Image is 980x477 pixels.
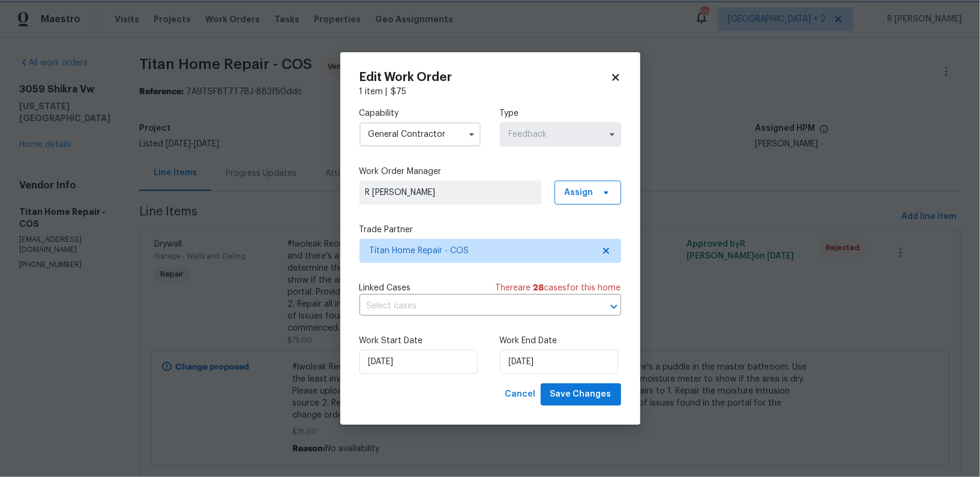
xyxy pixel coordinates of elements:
button: Open [606,298,622,315]
span: Linked Cases [359,282,411,294]
span: Titan Home Repair - COS [370,245,594,257]
input: Select cases [359,297,588,316]
label: Capability [359,107,481,119]
input: M/D/YYYY [500,350,618,374]
span: Cancel [505,387,536,402]
input: Select... [359,122,481,146]
label: Work Order Manager [359,166,621,178]
label: Trade Partner [359,224,621,236]
span: 28 [534,284,544,292]
h2: Edit Work Order [359,71,610,83]
button: Save Changes [541,383,621,406]
span: There are case s for this home [496,282,621,294]
input: M/D/YYYY [359,350,478,374]
div: 1 item | [359,86,621,98]
span: $ 75 [391,88,407,96]
label: Work End Date [500,335,621,347]
span: Save Changes [550,387,612,402]
button: Show options [464,127,479,142]
button: Cancel [501,383,541,406]
label: Work Start Date [359,335,481,347]
input: Select... [500,122,621,146]
span: R [PERSON_NAME] [365,187,535,199]
span: Assign [565,187,594,199]
button: Show options [605,127,619,142]
label: Type [500,107,621,119]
